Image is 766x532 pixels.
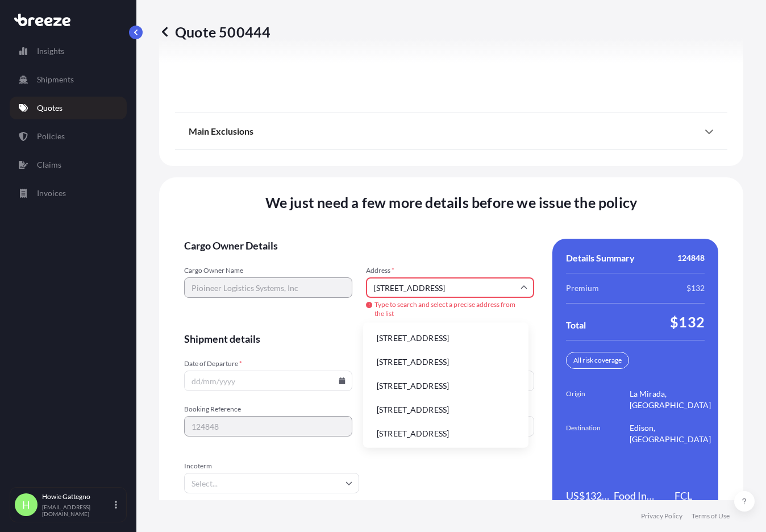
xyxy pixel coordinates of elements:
span: Cargo Owner Name [184,266,352,275]
span: Premium [566,282,599,294]
a: Policies [10,125,127,148]
span: $132 [670,313,705,331]
a: Quotes [10,97,127,119]
span: Edison, [GEOGRAPHIC_DATA] [630,422,711,445]
p: [EMAIL_ADDRESS][DOMAIN_NAME] [42,504,113,517]
span: Shipment details [184,332,534,346]
span: Origin [566,388,630,411]
span: Date of Departure [184,359,352,368]
p: Claims [37,159,61,171]
span: Details Summary [566,252,635,264]
p: Quotes [37,102,63,114]
li: [STREET_ADDRESS] [368,399,524,421]
span: We just need a few more details before we issue the policy [265,193,638,211]
a: Claims [10,153,127,176]
a: Shipments [10,68,127,91]
span: Incoterm [184,462,359,471]
div: All risk coverage [566,352,629,369]
p: Insights [37,45,64,57]
li: [STREET_ADDRESS] [368,375,524,397]
span: Address [366,266,534,275]
span: H [22,499,30,510]
li: [STREET_ADDRESS] [368,327,524,349]
p: Shipments [37,74,74,85]
p: Quote 500444 [159,23,270,41]
span: Main Exclusions [189,126,253,137]
span: Type to search and select a precise address from the list [366,300,534,318]
span: $132 [686,282,705,294]
p: Policies [37,131,65,142]
span: US$132,000.00 [566,489,609,502]
input: Select... [184,473,359,493]
p: Howie Gattegno [42,492,113,501]
input: Cargo owner address [366,277,534,298]
li: [STREET_ADDRESS] [368,423,524,444]
span: 124848 [677,252,705,264]
span: Destination [566,422,630,445]
li: [STREET_ADDRESS] [368,351,524,373]
span: La Mirada, [GEOGRAPHIC_DATA] [630,388,711,411]
div: Main Exclusions [189,118,714,145]
a: Invoices [10,182,127,205]
a: Insights [10,40,127,63]
p: Invoices [37,188,66,199]
span: FCL [675,489,692,502]
a: Privacy Policy [641,512,682,521]
a: Terms of Use [692,512,730,521]
input: dd/mm/yyyy [184,371,352,391]
input: Your internal reference [184,416,352,437]
span: Food Industry Residues: Expellers/Extraction Meal/Pellets [614,489,657,502]
span: Cargo Owner Details [184,239,534,252]
span: Booking Reference [184,405,352,414]
span: Total [566,319,586,331]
